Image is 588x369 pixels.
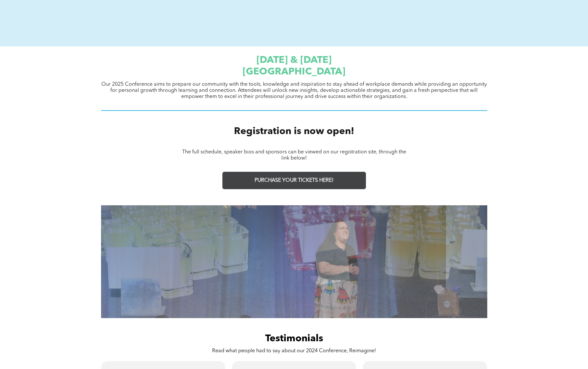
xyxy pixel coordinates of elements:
span: [GEOGRAPHIC_DATA] [243,67,345,77]
span: Our 2025 Conference aims to prepare our community with the tools, knowledge and inspiration to st... [101,82,487,99]
span: PURCHASE YOUR TICKETS HERE! [255,178,333,184]
a: PURCHASE YOUR TICKETS HERE! [222,172,366,189]
span: [DATE] & [DATE] [257,55,331,65]
span: The full schedule, speaker bios and sponsors can be viewed on our registration site, through the ... [182,150,406,161]
span: Testimonials [265,334,323,344]
span: Read what people had to say about our 2024 Conference, Reimagine! [212,348,376,354]
span: Registration is now open! [234,127,354,136]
